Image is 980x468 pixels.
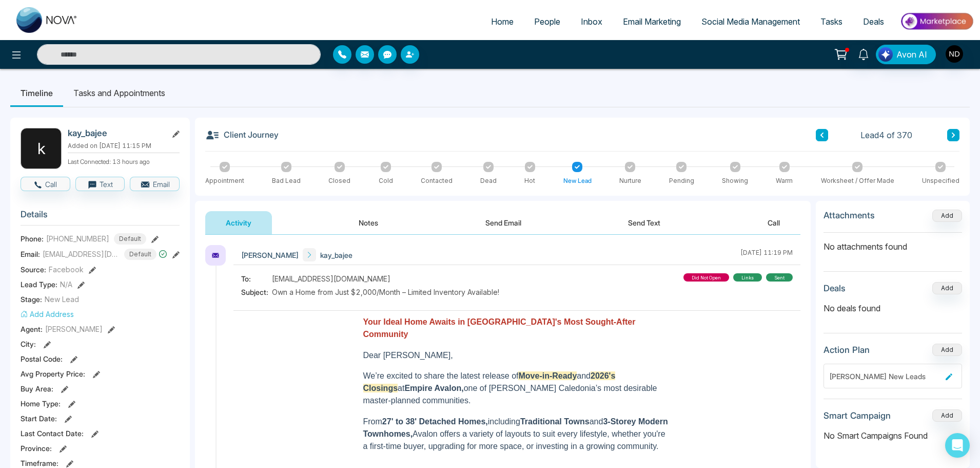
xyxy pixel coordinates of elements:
div: links [733,273,762,282]
li: Timeline [10,79,63,107]
div: Nurture [619,176,641,185]
button: Add [932,210,962,222]
p: No deals found [824,302,962,314]
span: Add [932,211,962,219]
span: Avg Property Price : [21,368,85,379]
a: People [524,12,571,31]
img: Nova CRM Logo [16,7,78,33]
div: [DATE] 11:19 PM [740,248,793,261]
img: User Avatar [946,45,963,63]
span: Email Marketing [623,16,681,27]
span: [PERSON_NAME] [241,250,299,260]
span: Agent: [21,324,43,334]
p: Last Connected: 13 hours ago [68,155,180,166]
h3: Deals [824,283,846,293]
span: Inbox [581,16,602,27]
h3: Action Plan [824,345,870,355]
button: Email [130,177,180,191]
div: Contacted [421,176,453,185]
button: Add Address [21,309,74,320]
span: [EMAIL_ADDRESS][DOMAIN_NAME] [43,249,120,259]
span: Buy Area : [21,383,53,394]
div: Dead [480,176,497,185]
span: Lead 4 of 370 [860,129,912,141]
span: Default [114,233,146,245]
span: New Lead [45,294,79,305]
span: City : [21,339,36,349]
div: Appointment [205,176,244,185]
div: Warm [776,176,793,185]
span: Deals [863,16,884,27]
h3: Smart Campaign [824,410,891,421]
span: Tasks [820,16,842,27]
a: Home [481,12,524,31]
button: Notes [338,211,399,234]
p: No Smart Campaigns Found [824,429,962,442]
div: Bad Lead [272,176,301,185]
div: New Lead [563,176,592,185]
span: Facebook [49,264,84,275]
span: kay_bajee [320,250,352,260]
span: Province : [21,443,52,454]
div: Worksheet / Offer Made [821,176,894,185]
span: Phone: [21,233,44,244]
span: N/A [60,279,72,290]
div: k [21,128,62,169]
span: Avon AI [896,48,927,61]
span: Lead Type: [21,279,57,290]
h3: Client Journey [205,128,279,142]
h2: kay_bajee [68,128,163,138]
span: [EMAIL_ADDRESS][DOMAIN_NAME] [272,273,390,284]
div: Hot [524,176,535,185]
button: Send Text [607,211,681,234]
div: Open Intercom Messenger [945,433,970,458]
button: Send Email [465,211,542,234]
button: Call [747,211,800,234]
span: Social Media Management [701,16,800,27]
div: Unspecified [922,176,959,185]
span: Home Type : [21,398,61,409]
div: did not open [683,273,729,282]
button: Add [932,282,962,294]
p: No attachments found [824,233,962,253]
button: Avon AI [876,45,936,64]
button: Add [932,344,962,356]
button: Activity [205,211,272,234]
a: Email Marketing [613,12,691,31]
span: Last Contact Date : [21,428,84,439]
span: Start Date : [21,413,57,424]
button: Text [75,177,125,191]
span: To: [241,273,272,284]
span: Default [124,249,156,260]
span: Email: [21,249,40,259]
div: Pending [669,176,694,185]
button: Add [932,409,962,422]
span: Subject: [241,287,272,297]
a: Deals [853,12,894,31]
span: Stage: [21,294,42,305]
div: sent [766,273,793,282]
a: Tasks [810,12,853,31]
div: [PERSON_NAME] New Leads [829,371,942,382]
h3: Details [21,209,180,225]
span: Home [491,16,514,27]
img: Market-place.gif [899,10,974,33]
h3: Attachments [824,210,875,220]
a: Social Media Management [691,12,810,31]
span: Own a Home from Just $2,000/Month – Limited Inventory Available! [272,287,499,297]
div: Showing [722,176,748,185]
span: [PHONE_NUMBER] [46,233,109,244]
button: Call [21,177,70,191]
span: [PERSON_NAME] [45,324,103,334]
a: Inbox [571,12,613,31]
span: Postal Code : [21,353,63,364]
span: People [534,16,560,27]
span: Source: [21,264,46,275]
li: Tasks and Appointments [63,79,175,107]
div: Closed [328,176,350,185]
div: Cold [379,176,393,185]
p: Added on [DATE] 11:15 PM [68,141,180,151]
img: Lead Flow [878,47,893,62]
